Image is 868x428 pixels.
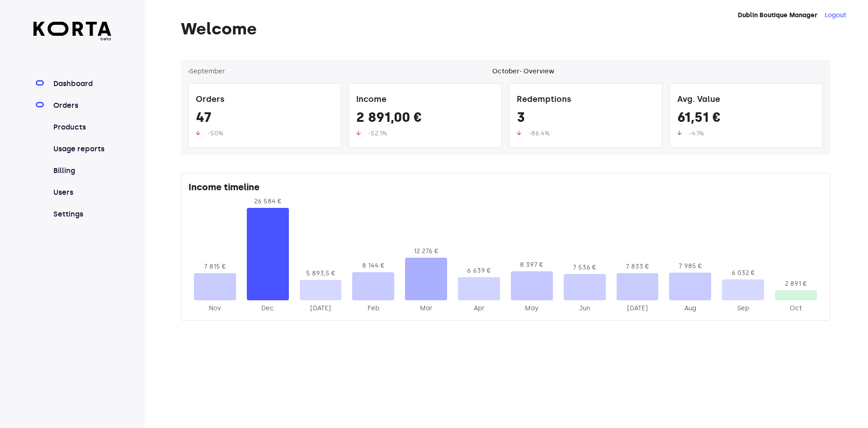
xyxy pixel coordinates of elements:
a: Settings [52,209,112,220]
div: 2025-Oct [775,304,817,313]
div: 7 985 € [669,262,711,271]
div: 2025-May [511,304,553,313]
div: 6 032 € [722,269,764,278]
img: up [517,130,521,135]
div: 2024-Dec [247,304,289,313]
div: 2025-Aug [669,304,711,313]
div: 2025-Sep [722,304,764,313]
div: 7 833 € [617,262,659,271]
a: Users [52,187,112,198]
div: 7 536 € [564,263,606,272]
div: 2025-Jun [564,304,606,313]
a: Dashboard [52,78,112,89]
div: 61,51 € [677,109,815,129]
a: Billing [52,165,112,176]
div: Redemptions [517,91,655,109]
div: 2025-Mar [405,304,447,313]
div: 6 639 € [458,266,500,275]
span: -4.1% [689,130,704,137]
div: 8 397 € [511,260,553,269]
div: Avg. Value [677,91,815,109]
button: Logout [825,11,846,20]
div: 2 891 € [775,279,817,289]
a: beta [33,22,112,42]
div: Orders [196,91,334,109]
a: Orders [52,100,112,111]
span: -86.4% [528,130,550,137]
div: 3 [517,109,655,129]
div: 7 815 € [194,262,236,271]
strong: Dublin Boutique Manager [738,11,817,19]
div: 5 893,5 € [300,269,342,278]
div: Income timeline [189,181,822,197]
div: October - Overview [492,67,554,76]
button: ‹September [188,67,225,76]
div: 2025-Jan [300,304,342,313]
div: 12 276 € [405,247,447,256]
img: up [356,130,361,135]
div: 2025-Jul [617,304,659,313]
div: 26 584 € [247,197,289,206]
div: 8 144 € [352,261,394,270]
a: Products [52,122,112,133]
div: 2025-Apr [458,304,500,313]
img: up [196,130,200,135]
span: -52.1% [368,130,387,137]
span: -50% [208,130,223,137]
div: 2024-Nov [194,304,236,313]
span: beta [33,36,112,42]
div: 2025-Feb [352,304,394,313]
a: Usage reports [52,144,112,154]
div: 2 891,00 € [356,109,494,129]
div: Income [356,91,494,109]
h1: Welcome [181,20,830,38]
img: up [677,130,682,135]
img: Korta [33,22,112,36]
div: 47 [196,109,334,129]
